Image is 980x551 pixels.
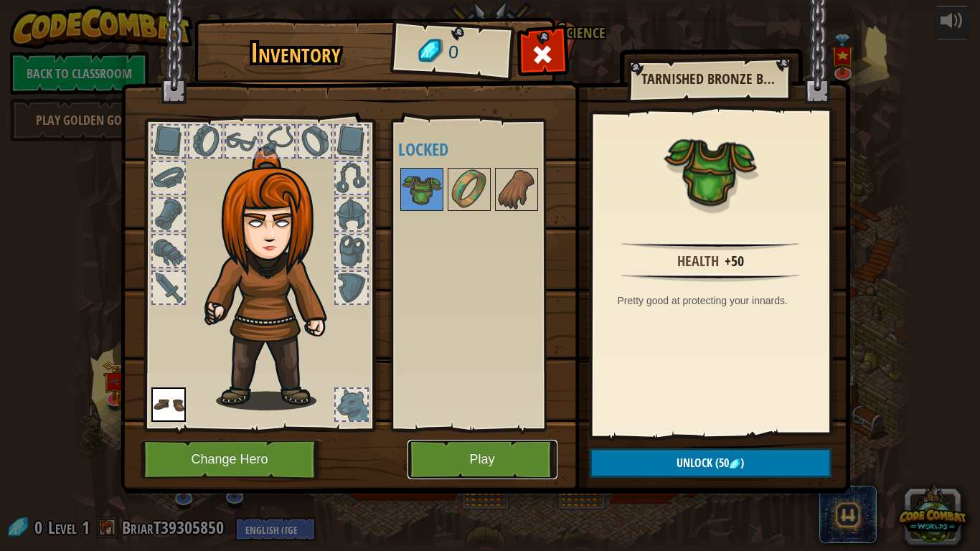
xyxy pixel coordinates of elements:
[621,273,798,282] img: hr.png
[496,169,537,209] img: portrait.png
[447,39,459,66] span: 0
[618,293,811,308] div: Pretty good at protecting your innards.
[402,169,442,209] img: portrait.png
[198,146,352,410] img: hair_f2.png
[729,458,740,470] img: gem.png
[677,455,712,471] span: Unlock
[677,251,719,272] div: Health
[407,440,557,479] button: Play
[740,455,744,471] span: )
[664,123,757,217] img: portrait.png
[204,38,387,68] h1: Inventory
[590,448,831,478] button: Unlock(50)
[151,387,186,422] img: portrait.png
[449,169,489,209] img: portrait.png
[398,140,567,159] h4: Locked
[621,242,798,250] img: hr.png
[641,71,776,87] h2: Tarnished Bronze Breastplate
[725,251,744,272] div: +50
[141,440,323,479] button: Change Hero
[712,455,729,471] span: (50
